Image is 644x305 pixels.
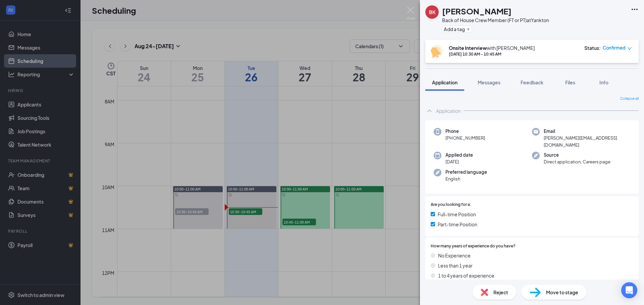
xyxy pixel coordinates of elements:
span: [PERSON_NAME][EMAIL_ADDRESS][DOMAIN_NAME] [544,135,630,148]
svg: Plus [466,27,470,31]
span: English [445,175,487,182]
span: Less than 1 year [438,262,473,269]
span: No Experience [438,252,471,259]
span: 1 to 4 years of experience [438,272,494,279]
div: with [PERSON_NAME] [449,45,535,51]
div: Back of House Crew Member (FT or PT) at Yankton [442,17,549,23]
span: Move to stage [546,289,578,296]
span: Email [544,128,630,135]
span: Application [432,79,458,85]
span: Direct application, Careers page [544,158,610,165]
span: Feedback [521,79,543,85]
span: Reject [493,289,508,296]
span: Source [544,152,610,158]
b: Onsite Interview [449,45,487,51]
span: Preferred language [445,169,487,175]
button: PlusAdd a tag [442,25,472,32]
span: Confirmed [603,45,626,51]
span: Messages [478,79,500,85]
h1: [PERSON_NAME] [442,5,512,17]
span: How many years of experience do you have? [431,243,516,249]
span: Info [599,79,608,85]
span: [DATE] [445,158,473,165]
span: down [627,46,632,51]
svg: Ellipses [631,5,639,13]
span: Phone [445,128,485,135]
span: Are you looking for a: [431,202,471,208]
div: Status : [584,45,601,51]
span: Part-time Position [438,221,477,228]
span: Collapse all [620,96,639,101]
span: Full-time Position [438,211,476,218]
div: BK [429,9,435,15]
svg: ChevronUp [425,107,433,115]
div: Open Intercom Messenger [621,282,637,298]
div: [DATE] 10:30 AM - 10:45 AM [449,51,535,57]
span: Applied date [445,152,473,158]
span: [PHONE_NUMBER] [445,135,485,141]
div: Application [436,107,461,114]
span: Files [565,79,575,85]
